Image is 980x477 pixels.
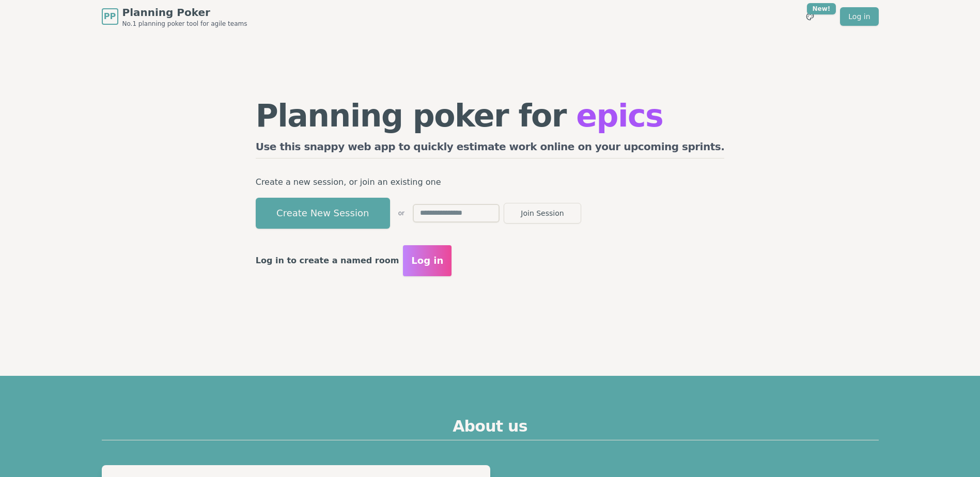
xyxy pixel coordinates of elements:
h2: About us [102,417,879,440]
span: No.1 planning poker tool for agile teams [122,20,247,28]
p: Log in to create a named room [256,253,399,268]
p: Create a new session, or join an existing one [256,175,725,189]
span: Planning Poker [122,5,247,20]
span: PP [104,10,116,23]
a: PPPlanning PokerNo.1 planning poker tool for agile teams [102,5,247,28]
span: or [398,209,405,217]
span: Log in [411,253,443,268]
button: Log in [403,245,452,276]
div: New! [807,3,836,14]
a: Log in [840,7,878,26]
button: Create New Session [256,198,390,229]
button: New! [801,7,819,26]
h2: Use this snappy web app to quickly estimate work online on your upcoming sprints. [256,139,725,158]
h1: Planning poker for [256,100,725,131]
span: epics [576,98,663,134]
button: Join Session [504,203,581,224]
